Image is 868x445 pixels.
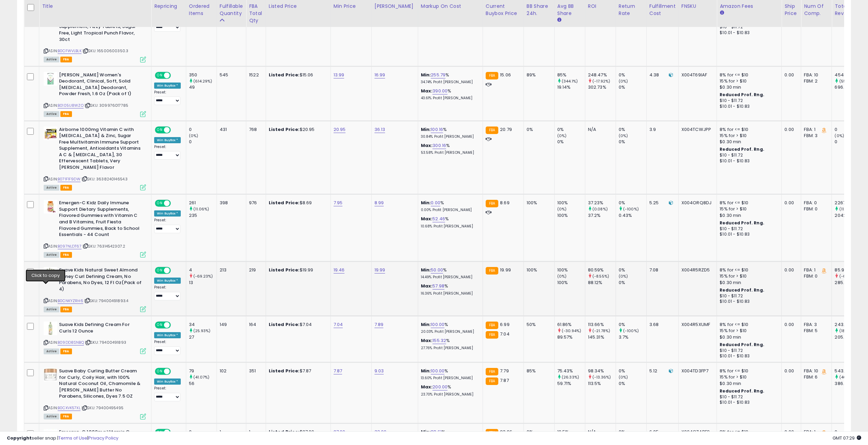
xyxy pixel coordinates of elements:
[835,334,862,340] div: 205.76
[60,185,72,191] span: FBA
[527,267,549,273] div: 100%
[154,3,183,10] div: Repricing
[619,127,646,133] div: 0%
[588,84,616,90] div: 302.73%
[557,133,567,138] small: (0%)
[557,334,585,340] div: 89.57%
[154,332,181,338] div: Win BuyBox *
[421,72,431,78] b: Min:
[431,199,440,206] a: 0.00
[189,322,217,328] div: 34
[374,321,384,328] a: 7.89
[432,337,446,344] a: 155.32
[432,216,445,222] a: 52.46
[421,200,477,212] div: %
[839,273,859,279] small: (-69.93%)
[619,139,646,145] div: 0%
[170,201,181,206] span: OFF
[720,293,776,299] div: $10 - $11.72
[154,90,181,105] div: Preset:
[804,328,826,334] div: FBM: 5
[835,280,862,286] div: 285.87
[486,331,498,339] small: FBA
[804,273,826,279] div: FBM: 0
[835,84,862,90] div: 696.5
[193,328,210,333] small: (25.93%)
[189,280,217,286] div: 13
[557,206,567,212] small: (0%)
[835,322,862,328] div: 243.37
[720,92,764,98] b: Reduced Prof. Rng.
[588,212,616,219] div: 37.2%
[804,267,826,273] div: FBA: 1
[269,322,325,328] div: $7.04
[421,283,477,296] div: %
[557,200,585,206] div: 100%
[44,185,59,191] span: All listings currently available for purchase on Amazon
[720,200,776,206] div: 8% for <= $10
[588,334,616,340] div: 145.31%
[784,127,796,133] div: 0.00
[720,98,776,104] div: $10 - $11.72
[619,212,646,219] div: 0.43%
[804,322,826,328] div: FBA: 3
[269,267,300,273] b: Listed Price:
[486,72,498,79] small: FBA
[839,206,855,212] small: (11.06%)
[44,307,59,312] span: All listings currently available for purchase on Amazon
[193,78,212,84] small: (614.29%)
[720,280,776,286] div: $0.30 min
[557,84,585,90] div: 19.14%
[432,142,446,149] a: 300.16
[527,322,549,328] div: 50%
[374,72,385,78] a: 16.99
[154,210,181,217] div: Win BuyBox *
[421,321,431,328] b: Min:
[720,152,776,158] div: $10 - $11.72
[486,322,498,329] small: FBA
[421,143,477,155] div: %
[421,80,477,85] p: 34.74% Profit [PERSON_NAME]
[421,291,477,296] p: 16.36% Profit [PERSON_NAME]
[220,127,241,133] div: 431
[58,405,80,411] a: B0CXVK57XL
[720,273,776,279] div: 15% for > $10
[88,435,118,441] a: Privacy Policy
[249,3,263,24] div: FBA Total Qty
[432,88,447,94] a: 390.00
[421,338,477,350] div: %
[421,199,431,206] b: Min:
[619,273,628,279] small: (0%)
[189,200,217,206] div: 261
[619,267,646,273] div: 0%
[421,3,480,10] div: Markup on Cost
[421,150,477,155] p: 53.58% Profit [PERSON_NAME]
[421,88,477,101] div: %
[835,267,862,273] div: 85.96
[421,337,433,344] b: Max:
[421,322,477,334] div: %
[269,267,325,273] div: $19.99
[557,267,585,273] div: 100%
[720,220,764,226] b: Reduced Prof. Rng.
[588,322,616,328] div: 113.66%
[431,126,443,133] a: 100.16
[784,267,796,273] div: 0.00
[557,139,585,145] div: 0%
[720,232,776,237] div: $10.01 - $10.83
[59,200,142,239] b: Emergen-C Kidz Daily Immune Support Dietary Supplements, Flavored Gummies with Vitamin C and B Vi...
[562,78,578,84] small: (344.1%)
[623,206,639,212] small: (-100%)
[189,72,217,78] div: 350
[44,127,57,140] img: 513qTEzfGmL._SL40_.jpg
[44,111,59,117] span: All listings currently available for purchase on Amazon
[720,30,776,36] div: $10.01 - $10.83
[84,298,128,303] span: | SKU: 79400491893.4
[804,3,829,17] div: Num of Comp.
[269,199,300,206] b: Listed Price:
[59,72,142,99] b: [PERSON_NAME] Women's Deodorant, Clinical, Soft, Solid [MEDICAL_DATA] Deodorant, Powder Fresh, 1....
[720,72,776,78] div: 8% for <= $10
[720,78,776,84] div: 15% for > $10
[557,127,585,133] div: 0%
[623,328,639,333] small: (-100%)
